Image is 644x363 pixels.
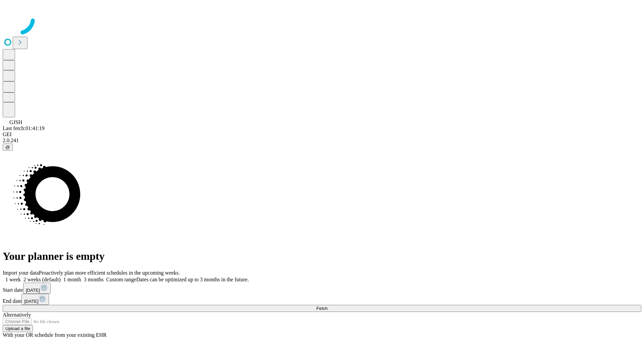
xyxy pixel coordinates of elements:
[23,277,61,282] span: 2 weeks (default)
[3,137,641,144] div: 2.0.241
[24,299,38,304] span: [DATE]
[84,277,104,282] span: 3 months
[63,277,81,282] span: 1 month
[5,277,21,282] span: 1 week
[3,312,31,318] span: Alternatively
[106,277,136,282] span: Custom range
[3,325,33,332] button: Upload a file
[136,277,249,282] span: Dates can be optimized up to 3 months in the future.
[23,283,51,294] button: [DATE]
[9,119,22,125] span: GJSH
[3,270,39,276] span: Import your data
[3,294,641,305] div: End date
[3,131,641,137] div: GEI
[21,294,49,305] button: [DATE]
[3,144,13,151] button: @
[3,125,45,131] span: Last fetch: 01:41:19
[3,332,107,338] span: With your OR schedule from your existing EHR
[39,270,180,276] span: Proactively plan more efficient schedules in the upcoming weeks.
[316,306,327,311] span: Fetch
[3,305,641,312] button: Fetch
[3,250,641,263] h1: Your planner is empty
[5,145,10,150] span: @
[26,288,40,293] span: [DATE]
[3,283,641,294] div: Start date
